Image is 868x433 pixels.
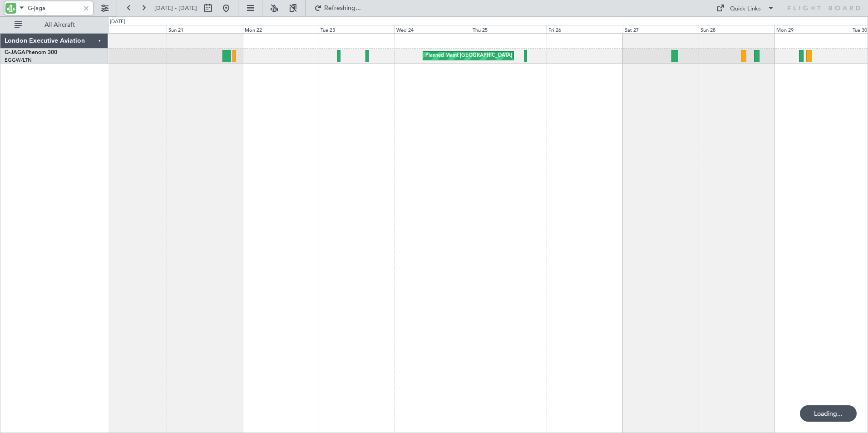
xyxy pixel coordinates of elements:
a: G-JAGAPhenom 300 [5,50,57,55]
div: [DATE] [110,18,125,26]
div: Mon 29 [774,25,850,33]
div: Sat 20 [91,25,167,33]
div: Thu 25 [471,25,547,33]
div: Loading... [800,405,857,422]
div: Sat 27 [623,25,699,33]
div: Sun 28 [699,25,774,33]
input: A/C (Reg. or Type) [28,1,80,15]
button: All Aircraft [10,18,99,32]
div: Quick Links [730,5,761,14]
span: G-JAGA [5,50,25,55]
button: Quick Links [712,1,779,15]
button: Refreshing... [310,1,365,15]
div: Tue 23 [319,25,395,33]
div: Mon 22 [243,25,319,33]
div: Wed 24 [395,25,470,33]
div: Sun 21 [167,25,242,33]
span: Refreshing... [324,5,362,11]
a: EGGW/LTN [5,57,32,64]
div: Planned Maint [GEOGRAPHIC_DATA] ([GEOGRAPHIC_DATA]) [425,49,568,63]
span: All Aircraft [24,22,96,28]
span: [DATE] - [DATE] [154,4,197,12]
div: Fri 26 [547,25,622,33]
